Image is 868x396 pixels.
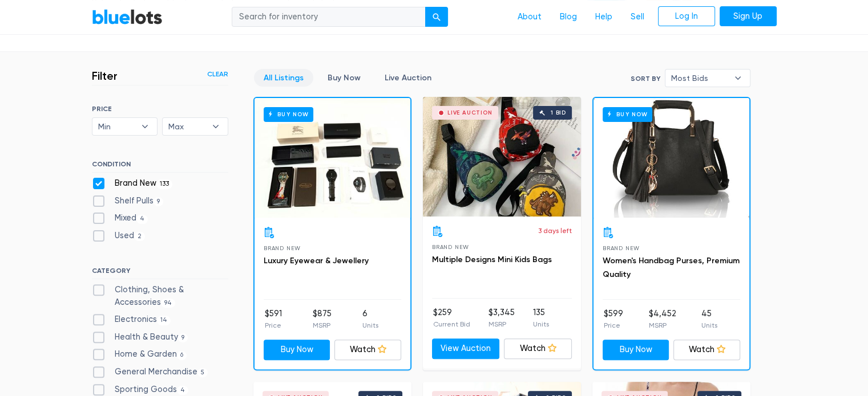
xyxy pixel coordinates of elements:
label: Health & Beauty [92,331,188,344]
h6: Buy Now [603,107,652,121]
a: Buy Now [255,98,410,218]
a: Buy Now [594,98,749,218]
a: Luxury Eyewear & Jewellery [264,256,369,266]
h6: PRICE [92,105,228,113]
p: Current Bid [433,319,470,329]
li: $259 [433,307,470,329]
h6: CATEGORY [92,267,228,279]
span: 4 [177,386,189,395]
h3: Filter [92,69,118,83]
span: Brand New [432,244,469,250]
span: 14 [157,316,171,325]
label: Home & Garden [92,348,187,361]
span: 2 [134,232,146,241]
a: Sign Up [720,6,777,27]
p: Price [604,320,623,330]
li: 45 [701,308,717,330]
label: Sort By [631,74,660,84]
span: 133 [156,179,173,189]
a: Help [586,6,621,28]
a: Multiple Designs Mini Kids Bags [432,255,552,264]
li: $591 [265,308,282,330]
span: 4 [136,215,148,224]
label: Electronics [92,313,171,326]
a: Live Auction 1 bid [423,97,581,217]
input: Search for inventory [232,7,426,27]
p: Units [701,320,717,330]
a: Clear [207,69,228,79]
p: Price [265,320,282,330]
span: Min [98,118,136,135]
p: Units [362,320,378,330]
li: 6 [362,308,378,330]
span: Most Bids [671,70,728,87]
li: $4,452 [648,308,676,330]
span: 94 [161,299,176,308]
li: $599 [604,308,623,330]
span: Brand New [603,245,640,251]
b: ▾ [726,70,750,87]
a: About [508,6,551,28]
a: BlueLots [92,9,163,25]
a: Live Auction [375,69,441,87]
a: Sell [621,6,653,28]
li: $3,345 [488,307,515,329]
p: Units [533,319,549,329]
b: ▾ [204,118,228,135]
span: Brand New [264,245,301,251]
label: Mixed [92,212,148,224]
h6: Buy Now [264,107,313,121]
p: MSRP [313,320,332,330]
a: All Listings [254,69,313,87]
p: MSRP [488,319,515,329]
span: 6 [177,351,187,360]
a: Buy Now [603,340,669,360]
span: 9 [178,333,188,342]
a: Watch [504,338,572,359]
li: 135 [533,307,549,329]
b: ▾ [133,118,157,135]
div: 1 bid [551,110,566,116]
label: Clothing, Shoes & Accessories [92,284,228,308]
label: Brand New [92,177,173,190]
p: 3 days left [538,226,572,236]
a: Buy Now [318,69,370,87]
a: Watch [673,340,740,360]
a: Blog [551,6,586,28]
a: Watch [334,340,401,360]
span: 5 [197,368,208,377]
label: Sporting Goods [92,383,189,396]
h6: CONDITION [92,160,228,173]
span: 9 [154,197,164,206]
label: General Merchandise [92,366,208,378]
span: Max [168,118,206,135]
a: Buy Now [264,340,330,360]
a: Women's Handbag Purses, Premium Quality [603,256,740,279]
a: Log In [658,6,715,27]
li: $875 [313,308,332,330]
label: Used [92,230,146,242]
div: Live Auction [447,110,492,116]
label: Shelf Pulls [92,195,164,207]
p: MSRP [648,320,676,330]
a: View Auction [432,338,500,359]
